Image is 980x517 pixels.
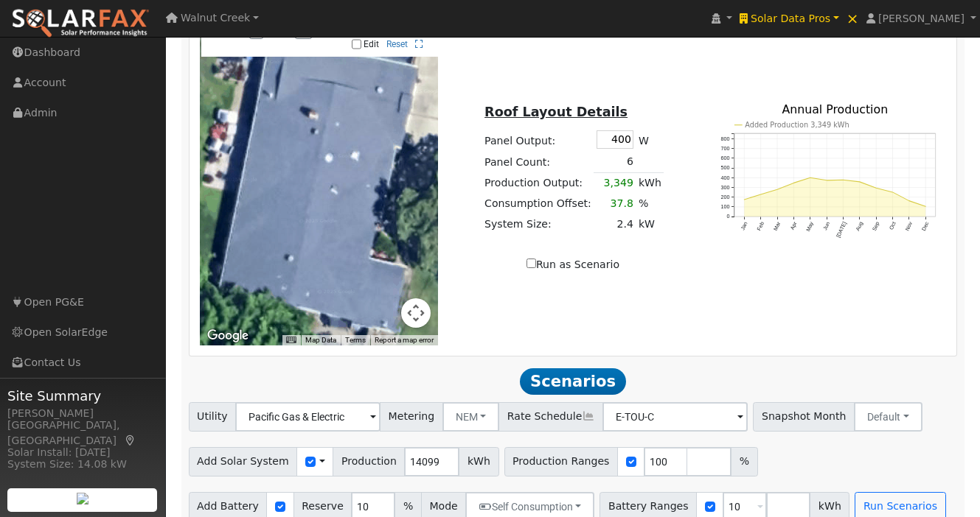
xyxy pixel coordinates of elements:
img: SolarFax [11,8,150,39]
button: Map camera controls [401,298,431,328]
circle: onclick="" [809,177,811,179]
a: Open this area in Google Maps (opens a new window) [204,326,252,345]
button: NEM [442,402,500,432]
div: [PERSON_NAME] [7,406,158,421]
span: Metering [380,402,443,432]
text: [DATE] [835,221,848,239]
span: Scenarios [520,368,625,395]
text: Mar [773,221,782,232]
circle: onclick="" [925,205,927,208]
text: Feb [756,221,765,232]
text: Jun [822,221,831,231]
a: Full Screen [415,39,423,49]
circle: onclick="" [776,189,779,191]
input: Select a Utility [235,402,380,432]
span: Production [333,447,405,476]
circle: onclick="" [826,179,828,181]
text: Added Production 3,349 kWh [745,121,849,129]
span: Walnut Creek [181,12,250,24]
span: Solar Data Pros [751,13,830,24]
td: 2.4 [594,214,636,235]
td: 6 [594,152,636,173]
input: Run as Scenario [527,258,536,268]
text: 400 [720,175,729,181]
text: Sep [872,221,881,232]
label: Edit [364,39,379,49]
span: % [731,447,757,476]
td: kW [636,214,664,235]
div: Solar Install: [DATE] [7,445,158,460]
td: Consumption Offset: [482,194,594,214]
a: Report a map error [375,336,434,344]
a: Terms [345,336,366,344]
a: Reset [386,39,408,49]
span: kWh [459,447,498,476]
u: Roof Layout Details [484,105,628,119]
td: 3,349 [594,172,636,194]
td: System Size: [482,214,594,235]
text: 0 [726,214,729,220]
span: Rate Schedule [498,402,603,432]
text: Dec [921,221,931,232]
span: [PERSON_NAME] [878,13,965,24]
td: Production Output: [482,172,594,194]
circle: onclick="" [875,187,878,189]
span: Site Summary [7,386,158,406]
input: Select a Rate Schedule [602,402,748,432]
td: W [636,127,664,151]
circle: onclick="" [760,194,762,196]
text: May [805,221,815,233]
td: Panel Count: [482,152,594,173]
td: kWh [636,172,664,194]
span: Add Solar System [189,447,298,476]
text: 300 [720,185,729,191]
text: 500 [720,165,729,171]
button: Keyboard shortcuts [286,335,296,345]
div: System Size: 14.08 kW [7,457,158,472]
text: Oct [889,221,897,231]
text: 600 [720,155,729,161]
circle: onclick="" [743,199,746,201]
circle: onclick="" [908,200,911,202]
button: Default [854,402,922,432]
text: Apr [790,221,799,231]
text: Nov [905,221,914,232]
span: Snapshot Month [753,402,855,432]
span: Production Ranges [504,447,618,476]
circle: onclick="" [859,180,861,183]
text: Jan [740,221,748,231]
button: Map Data [305,335,336,345]
td: % [636,194,664,214]
span: Utility [189,402,237,432]
text: 700 [720,146,729,152]
a: Map [124,435,137,446]
span: × [847,10,859,27]
img: Google [204,326,252,345]
text: 200 [720,194,729,200]
td: Panel Output: [482,127,594,151]
circle: onclick="" [892,191,894,194]
text: Aug [855,221,865,232]
div: [GEOGRAPHIC_DATA], [GEOGRAPHIC_DATA] [7,418,158,449]
circle: onclick="" [793,182,795,184]
text: Annual Production [782,102,888,116]
text: 100 [720,204,729,210]
img: retrieve [77,493,88,504]
label: Run as Scenario [527,257,619,272]
td: 37.8 [594,194,636,214]
text: 800 [720,136,729,142]
circle: onclick="" [842,179,844,181]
